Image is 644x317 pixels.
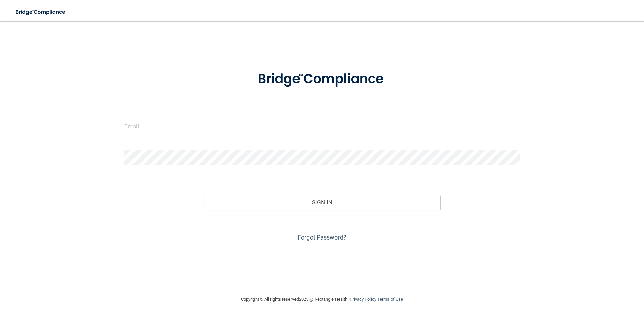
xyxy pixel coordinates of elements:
[298,234,346,241] a: Forgot Password?
[124,119,520,134] input: Email
[200,288,444,310] div: Copyright © All rights reserved 2025 @ Rectangle Health | |
[204,195,441,210] button: Sign In
[377,297,403,302] a: Terms of Use
[10,5,72,19] img: bridge_compliance_login_screen.278c3ca4.svg
[244,62,400,97] img: bridge_compliance_login_screen.278c3ca4.svg
[350,297,376,302] a: Privacy Policy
